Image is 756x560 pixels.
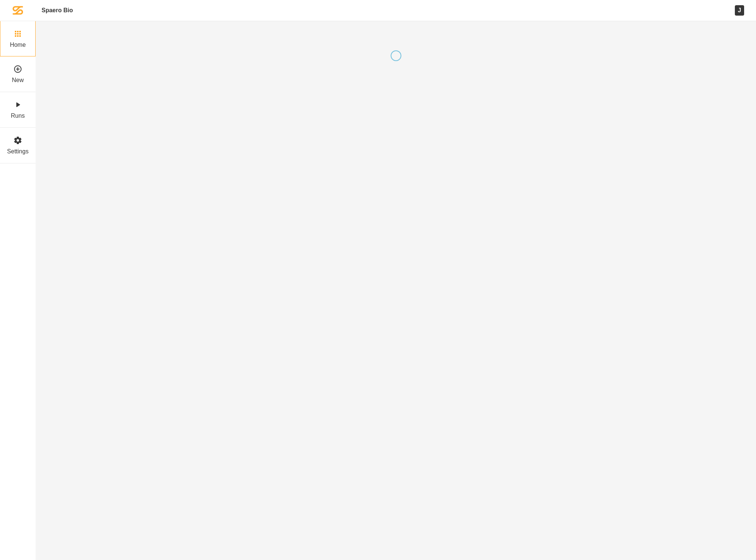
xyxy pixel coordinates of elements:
label: Settings [7,148,29,155]
img: Spaero logomark [13,5,23,16]
label: Home [10,41,26,48]
div: J [735,5,744,15]
label: New [12,76,24,84]
label: Runs [11,112,24,119]
a: Spaero Bio [42,7,73,14]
